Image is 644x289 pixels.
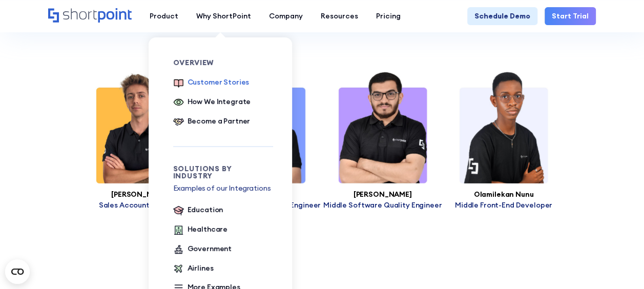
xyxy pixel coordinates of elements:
div: Customer Stories [188,77,250,88]
div: Healthcare [188,224,228,235]
p: Middle Software Quality Engineer [322,200,443,210]
a: Product [141,7,188,25]
a: Customer Stories [173,77,250,89]
div: Company [269,11,303,22]
a: Healthcare [173,224,228,236]
a: Schedule Demo [467,7,537,25]
div: Why ShortPoint [196,11,251,22]
h3: [PERSON_NAME] [80,191,201,198]
h3: [PERSON_NAME] [322,191,443,198]
div: How We Integrate [188,96,251,107]
p: Middle Front-End Developer [443,200,564,210]
a: Home [48,8,132,24]
div: Airlines [188,263,214,274]
div: Resources [321,11,358,22]
div: Chat-Widget [593,240,644,289]
h3: Olamilekan Nunu [443,191,564,198]
div: Product [150,11,178,22]
div: Government [188,243,232,254]
a: Company [260,7,312,25]
div: Become a Partner [188,116,251,127]
p: Sales Account Manager [80,200,201,210]
a: Why ShortPoint [188,7,260,25]
div: Pricing [376,11,401,22]
a: Pricing [367,7,410,25]
a: Become a Partner [173,116,251,128]
div: Solutions by Industry [173,165,273,179]
p: Examples of our Integrations [173,183,273,194]
button: Open CMP widget [5,259,30,284]
a: Start Trial [545,7,596,25]
a: Education [173,204,223,217]
div: Overview [173,59,273,66]
a: How We Integrate [173,96,251,109]
iframe: Chat Widget [593,240,644,289]
a: Airlines [173,263,214,275]
div: Education [188,204,223,215]
a: Resources [312,7,367,25]
a: Government [173,243,232,256]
